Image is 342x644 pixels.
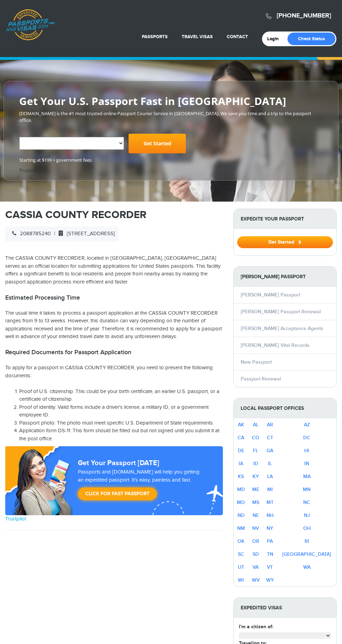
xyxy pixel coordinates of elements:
a: RI [305,538,309,544]
a: ME [252,486,259,492]
a: AL [253,422,259,428]
label: I'm a citizen of: [239,623,273,630]
a: OK [238,538,245,544]
li: Passport photo: The photo must meet specific U.S. Department of State requirements. [19,419,223,427]
a: MD [237,486,245,492]
p: The usual time it takes to process a passport application at the CASSIA COUNTY RECORDER ranges fr... [5,309,223,341]
a: WA [303,564,311,570]
div: Passports and [DOMAIN_NAME] will help you getting an expedited passport. It's easy, painless and ... [75,468,208,504]
a: MA [303,474,311,479]
a: MO [237,499,245,505]
a: AK [238,422,244,428]
a: Click for Fast Passport [78,488,157,500]
span: [STREET_ADDRESS] [55,231,115,237]
a: Trustpilot [5,516,26,522]
a: NJ [304,512,310,518]
strong: Local Passport Offices [234,398,336,418]
a: [PHONE_NUMBER] [277,12,331,20]
a: DE [238,448,244,454]
a: Trustpilot [19,167,39,173]
a: WY [266,577,274,583]
a: Travel Visas [182,34,213,40]
a: UT [238,564,244,570]
a: WV [252,577,260,583]
a: ID [253,461,258,467]
h1: CASSIA COUNTY RECORDER [5,209,223,221]
p: To apply for a passport in CASSIA COUNTY RECORDER, you need to present the following documents: [5,364,223,380]
a: Login [267,36,284,42]
a: IN [304,461,309,467]
a: NM [237,525,245,531]
a: CO [252,435,259,441]
a: NC [303,499,310,505]
a: MS [252,499,259,505]
a: SC [238,551,244,557]
a: [PERSON_NAME] Passport [241,292,300,298]
a: Check Status [288,33,335,45]
a: CA [238,435,244,441]
div: | [5,226,118,241]
a: CT [267,435,273,441]
li: Application form DS-11: This form should be filled out but not signed until you submit it at the ... [19,427,223,443]
a: FL [253,448,258,454]
a: NH [267,512,274,518]
a: LA [267,474,273,479]
strong: Expedite Your Passport [234,209,336,229]
a: New Passport [241,359,272,365]
a: OR [252,538,259,544]
a: MT [267,499,274,505]
a: TN [267,551,273,557]
a: HI [304,448,309,454]
span: 2088785240 [9,231,51,237]
a: [GEOGRAPHIC_DATA] [282,551,331,557]
a: Passports & [DOMAIN_NAME] [6,9,55,41]
a: AR [267,422,273,428]
a: Passports [142,34,168,40]
a: [PERSON_NAME] Acceptance Agents [241,325,323,331]
p: The CASSIA COUNTY RECORDER, located in [GEOGRAPHIC_DATA], [GEOGRAPHIC_DATA] serves as an official... [5,254,223,286]
h2: Estimated Processing Time [5,294,223,302]
a: DC [303,435,310,441]
strong: Get Your Passport [DATE] [78,459,159,467]
a: IA [239,461,243,467]
a: [PERSON_NAME] Vital Records [241,342,310,348]
a: OH [303,525,311,531]
a: SD [253,551,259,557]
a: MN [303,486,311,492]
h2: Required Documents for Passport Application [5,349,223,356]
a: GA [267,448,273,454]
a: Get Started [129,134,186,153]
a: NE [253,512,259,518]
a: VA [253,564,259,570]
a: Passport Renewal [241,376,281,382]
h2: Get Your U.S. Passport Fast in [GEOGRAPHIC_DATA] [19,95,323,107]
strong: Expedited Visas [234,598,336,618]
a: AZ [304,422,310,428]
span: Starting at $199 + government fees [19,157,323,163]
li: Proof of U.S. citizenship: This could be your birth certificate, an earlier U.S. passport, or a c... [19,388,223,404]
strong: [PERSON_NAME] Passport [234,267,336,287]
a: NY [267,525,273,531]
a: KY [253,474,259,479]
a: PA [267,538,273,544]
a: [PERSON_NAME] Passport Renewal [241,309,321,315]
a: Get Started [237,239,333,245]
a: VT [267,564,273,570]
button: Get Started [237,236,333,248]
li: Proof of identity: Valid forms include a driver's license, a military ID, or a government employe... [19,404,223,419]
a: ND [238,512,245,518]
a: IL [268,461,272,467]
a: MI [267,486,273,492]
a: NV [252,525,259,531]
a: WI [238,577,244,583]
p: [DOMAIN_NAME] is the #1 most trusted online Passport Courier Service in [GEOGRAPHIC_DATA]. We sav... [19,110,323,123]
a: Contact [227,34,248,40]
a: KS [238,474,244,479]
